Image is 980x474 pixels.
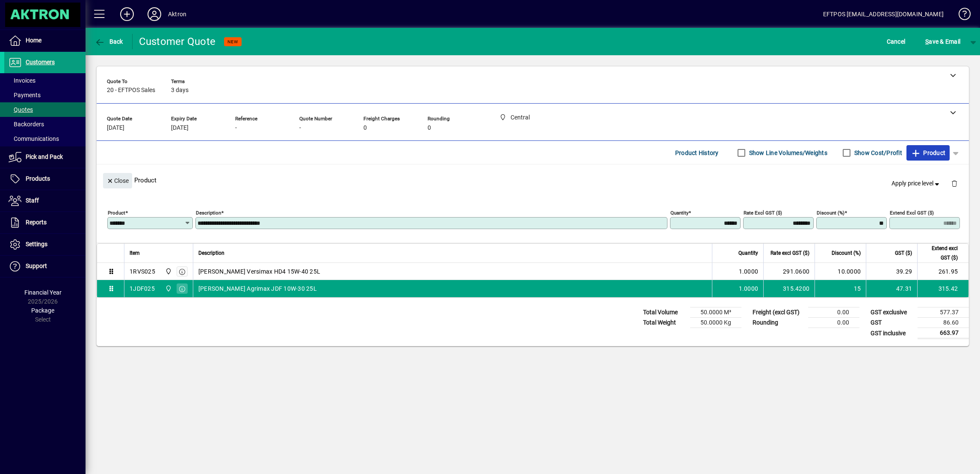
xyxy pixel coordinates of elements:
[670,210,688,216] mat-label: Quantity
[4,117,86,131] a: Backorders
[739,284,759,293] span: 1.0000
[9,135,59,142] span: Communications
[918,318,969,328] td: 86.60
[4,256,86,277] a: Support
[227,39,238,45] span: NEW
[106,174,129,188] span: Close
[4,190,86,212] a: Staff
[925,38,929,45] span: S
[738,248,758,258] span: Quantity
[130,248,140,258] span: Item
[26,37,41,44] span: Home
[747,149,827,157] label: Show Line Volumes/Weights
[94,38,123,45] span: Back
[639,307,690,318] td: Total Volume
[817,210,844,216] mat-label: Discount (%)
[163,284,173,293] span: Central
[101,176,134,184] app-page-header-button: Close
[103,173,132,188] button: Close
[4,102,86,117] a: Quotes
[944,179,965,187] app-page-header-button: Delete
[26,59,55,66] span: Customers
[107,125,124,131] span: [DATE]
[163,267,173,276] span: Central
[26,197,39,204] span: Staff
[866,318,918,328] td: GST
[26,219,47,226] span: Reports
[739,267,759,276] span: 1.0000
[86,34,133,49] app-page-header-button: Back
[918,328,969,339] td: 663.97
[770,248,809,258] span: Rate excl GST ($)
[9,92,41,98] span: Payments
[141,6,168,22] button: Profile
[139,35,216,48] div: Customer Quote
[363,125,367,131] span: 0
[4,168,86,190] a: Products
[815,263,866,280] td: 10.0000
[769,284,809,293] div: 315.4200
[9,121,44,128] span: Backorders
[923,244,958,262] span: Extend excl GST ($)
[198,284,317,293] span: [PERSON_NAME] Agrimax JDF 10W-30 25L
[917,263,968,280] td: 261.95
[748,307,808,318] td: Freight (excl GST)
[808,318,859,328] td: 0.00
[690,307,741,318] td: 50.0000 M³
[92,34,125,49] button: Back
[198,267,320,276] span: [PERSON_NAME] Versimax HD4 15W-40 25L
[911,146,945,160] span: Product
[428,125,431,131] span: 0
[906,145,950,161] button: Product
[168,7,186,21] div: Aktron
[866,307,918,318] td: GST exclusive
[107,87,155,94] span: 20 - EFTPOS Sales
[130,267,155,276] div: 1RVS025
[895,248,912,258] span: GST ($)
[26,262,47,269] span: Support
[832,248,861,258] span: Discount (%)
[4,131,86,146] a: Communications
[887,35,906,48] span: Cancel
[26,241,47,247] span: Settings
[108,210,125,216] mat-label: Product
[866,328,918,339] td: GST inclusive
[944,173,965,194] button: Delete
[890,210,934,216] mat-label: Extend excl GST ($)
[690,318,741,328] td: 50.0000 Kg
[918,307,969,318] td: 577.37
[299,125,301,131] span: -
[9,106,33,113] span: Quotes
[113,6,141,22] button: Add
[26,153,63,160] span: Pick and Pack
[130,284,155,293] div: 1JDF025
[853,149,902,157] label: Show Cost/Profit
[4,73,86,88] a: Invoices
[891,179,941,188] span: Apply price level
[921,34,965,49] button: Save & Email
[639,318,690,328] td: Total Weight
[198,248,224,258] span: Description
[866,280,917,297] td: 47.31
[31,307,54,314] span: Package
[4,212,86,233] a: Reports
[171,87,189,94] span: 3 days
[4,234,86,255] a: Settings
[769,267,809,276] div: 291.0600
[24,289,62,296] span: Financial Year
[823,7,944,21] div: EFTPOS [EMAIL_ADDRESS][DOMAIN_NAME]
[235,125,237,131] span: -
[744,210,782,216] mat-label: Rate excl GST ($)
[9,77,35,84] span: Invoices
[97,164,969,196] div: Product
[952,2,969,30] a: Knowledge Base
[748,318,808,328] td: Rounding
[888,176,945,191] button: Apply price level
[4,30,86,51] a: Home
[196,210,221,216] mat-label: Description
[26,175,50,182] span: Products
[866,263,917,280] td: 39.29
[885,34,908,49] button: Cancel
[917,280,968,297] td: 315.42
[925,35,960,48] span: ave & Email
